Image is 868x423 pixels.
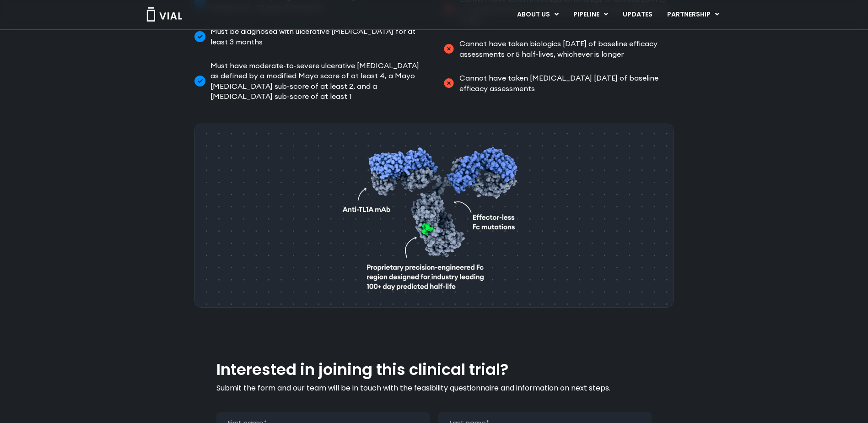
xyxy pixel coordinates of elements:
span: Cannot have taken [MEDICAL_DATA] [DATE] of baseline efficacy assessments [457,73,674,93]
span: Cannot have taken biologics [DATE] of baseline efficacy assessments or 5 half-lives, whichever is... [457,38,674,59]
a: PARTNERSHIPMenu Toggle [660,7,727,22]
span: Must be diagnosed with ulcerative [MEDICAL_DATA] for at least 3 months [208,26,425,47]
h2: Interested in joining this clinical trial? [216,361,652,379]
p: Submit the form and our team will be in touch with the feasibility questionnaire and information ... [216,383,652,394]
a: UPDATES [615,7,659,22]
img: Vial Logo [146,7,183,22]
span: Must have moderate-to-severe ulcerative [MEDICAL_DATA] as defined by a modified Mayo score of at ... [208,60,425,102]
a: PIPELINEMenu Toggle [566,7,615,22]
a: ABOUT USMenu Toggle [510,7,566,22]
